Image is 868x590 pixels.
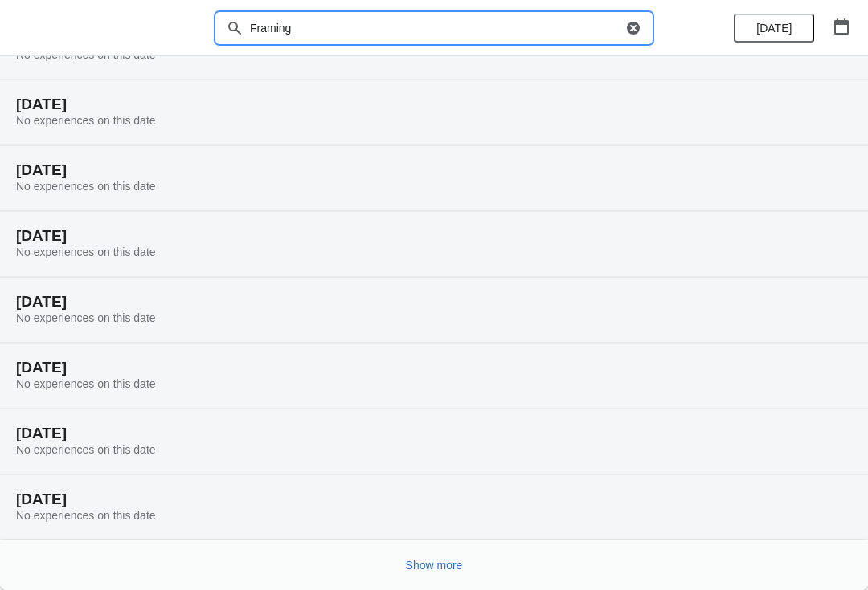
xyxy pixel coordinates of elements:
span: Show more [406,559,463,572]
h2: [DATE] [16,360,852,376]
span: [DATE] [756,22,792,35]
input: Search [249,14,622,43]
span: No experiences on this date [16,246,156,258]
h2: [DATE] [16,162,852,178]
span: No experiences on this date [16,311,156,324]
span: No experiences on this date [16,377,156,390]
h2: [DATE] [16,294,852,310]
h2: [DATE] [16,228,852,244]
h2: [DATE] [16,491,852,507]
button: Clear [625,20,641,36]
button: Show more [399,551,469,580]
span: No experiences on this date [16,509,156,522]
span: No experiences on this date [16,443,156,456]
span: No experiences on this date [16,180,156,193]
span: No experiences on this date [16,114,156,127]
h2: [DATE] [16,96,852,112]
h2: [DATE] [16,425,852,441]
button: [DATE] [734,14,814,43]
